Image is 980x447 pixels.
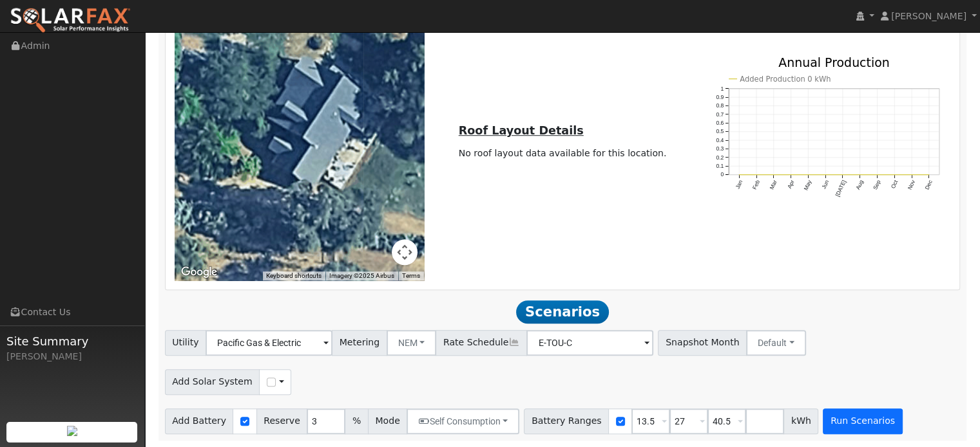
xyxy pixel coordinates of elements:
[6,333,138,350] span: Site Summary
[436,330,527,356] span: Rate Schedule
[716,145,724,152] text: 0.3
[345,408,368,434] span: %
[890,179,899,190] text: Oct
[910,174,912,176] circle: onclick=""
[165,369,260,395] span: Add Solar System
[928,174,930,176] circle: onclick=""
[256,408,308,434] span: Reserve
[10,7,131,34] img: SolarFax
[859,174,861,176] circle: onclick=""
[716,154,724,161] text: 0.2
[891,11,966,21] span: [PERSON_NAME]
[459,124,584,137] u: Roof Layout Details
[526,330,653,356] input: Select a Rate Schedule
[716,120,724,126] text: 0.6
[402,272,420,279] a: Terms
[740,75,831,84] text: Added Production 0 kWh
[823,408,902,434] button: Run Scenarios
[716,137,724,143] text: 0.4
[516,300,608,324] span: Scenarios
[716,163,724,169] text: 0.1
[407,408,519,434] button: Self Consumption
[716,102,724,109] text: 0.8
[802,179,812,192] text: May
[746,330,806,356] button: Default
[266,271,322,280] button: Keyboard shortcuts
[768,179,778,190] text: Mar
[820,179,830,190] text: Jun
[751,179,761,190] text: Feb
[720,85,724,91] text: 1
[783,408,818,434] span: kWh
[876,174,878,176] circle: onclick=""
[834,179,847,197] text: [DATE]
[773,174,774,176] circle: onclick=""
[165,408,234,434] span: Add Battery
[456,145,669,163] td: No roof layout data available for this location.
[872,179,882,190] text: Sep
[786,179,796,189] text: Apr
[178,264,220,280] img: Google
[778,55,890,69] text: Annual Production
[734,179,744,190] text: Jan
[841,174,843,176] circle: onclick=""
[854,179,865,190] text: Aug
[658,330,747,356] span: Snapshot Month
[6,350,138,363] div: [PERSON_NAME]
[790,174,792,176] circle: onclick=""
[165,330,207,356] span: Utility
[368,408,407,434] span: Mode
[67,426,77,436] img: retrieve
[716,128,724,134] text: 0.5
[332,330,387,356] span: Metering
[392,239,418,265] button: Map camera controls
[738,174,740,176] circle: onclick=""
[824,174,826,176] circle: onclick=""
[924,179,934,191] text: Dec
[329,272,394,279] span: Imagery ©2025 Airbus
[907,179,917,191] text: Nov
[178,264,220,280] a: Open this area in Google Maps (opens a new window)
[716,94,724,100] text: 0.9
[807,174,809,176] circle: onclick=""
[755,174,757,176] circle: onclick=""
[894,174,896,176] circle: onclick=""
[524,408,609,434] span: Battery Ranges
[720,171,724,178] text: 0
[387,330,437,356] button: NEM
[716,111,724,117] text: 0.7
[206,330,332,356] input: Select a Utility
